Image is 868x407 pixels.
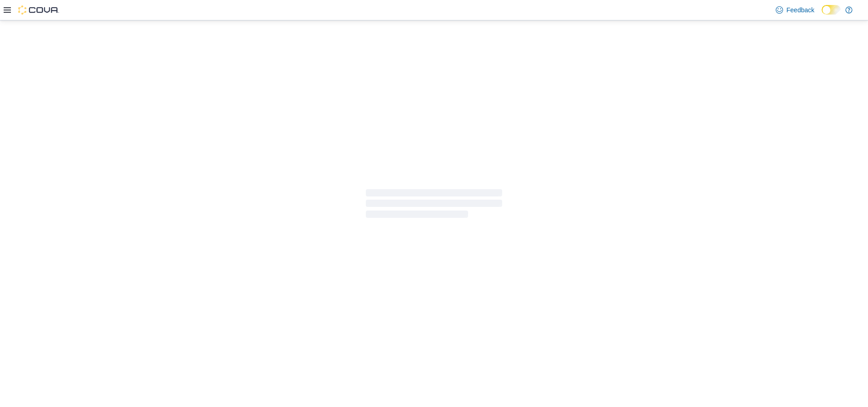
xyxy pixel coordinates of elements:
a: Feedback [772,1,818,19]
img: Cova [18,5,59,15]
input: Dark Mode [822,5,841,15]
span: Loading [366,191,502,220]
span: Feedback [787,5,814,15]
